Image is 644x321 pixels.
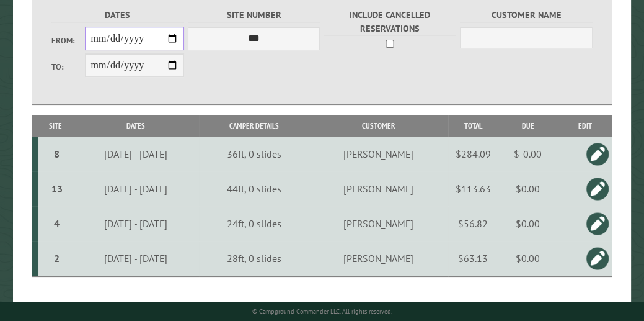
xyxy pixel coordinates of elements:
[448,241,498,276] td: $63.13
[558,115,612,137] th: Edit
[309,171,448,206] td: [PERSON_NAME]
[74,252,197,264] div: [DATE] - [DATE]
[51,35,84,47] label: From:
[448,206,498,241] td: $56.82
[309,137,448,171] td: [PERSON_NAME]
[43,217,71,230] div: 4
[74,148,197,160] div: [DATE] - [DATE]
[448,137,498,171] td: $284.09
[188,8,320,22] label: Site Number
[498,137,558,171] td: $-0.00
[498,241,558,276] td: $0.00
[199,206,309,241] td: 24ft, 0 slides
[324,8,456,35] label: Include Cancelled Reservations
[43,252,71,264] div: 2
[309,115,448,137] th: Customer
[74,217,197,230] div: [DATE] - [DATE]
[199,171,309,206] td: 44ft, 0 slides
[252,307,392,315] small: © Campground Commander LLC. All rights reserved.
[73,115,199,137] th: Dates
[51,61,84,73] label: To:
[51,8,183,22] label: Dates
[498,115,558,137] th: Due
[199,115,309,137] th: Camper Details
[498,171,558,206] td: $0.00
[199,241,309,276] td: 28ft, 0 slides
[448,115,498,137] th: Total
[38,115,73,137] th: Site
[74,183,197,195] div: [DATE] - [DATE]
[43,183,71,195] div: 13
[460,8,592,22] label: Customer Name
[498,206,558,241] td: $0.00
[448,171,498,206] td: $113.63
[43,148,71,160] div: 8
[199,137,309,171] td: 36ft, 0 slides
[309,206,448,241] td: [PERSON_NAME]
[309,241,448,276] td: [PERSON_NAME]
